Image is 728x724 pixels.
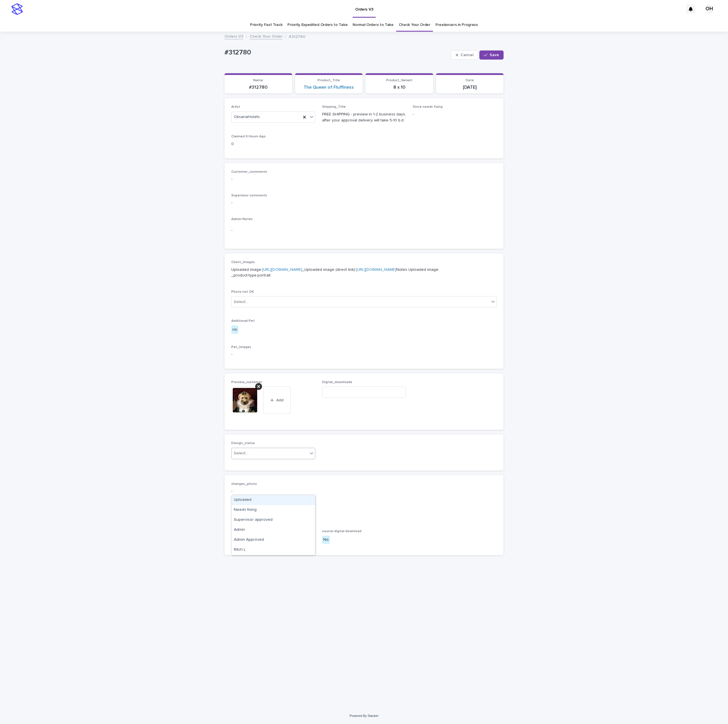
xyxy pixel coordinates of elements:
[322,111,406,123] p: FREE SHIPPING - preview in 1-2 business days, after your approval delivery will take 5-10 b.d.
[435,18,478,32] a: Freelancers in Progress
[232,525,315,535] div: Admin
[349,714,378,717] a: Powered By Stacker
[234,299,248,305] div: Select...
[231,267,497,279] p: Uploaded image: _Uploaded image (direct link): Notes Uploaded image: _product-type:portrait
[250,18,282,32] a: Priority Fast Track
[224,48,449,57] p: #312780
[353,18,394,32] a: Normal Orders to Take
[253,79,263,82] span: Name
[231,290,254,294] span: Photo not OK
[234,114,260,120] span: OksanaHolets
[322,530,361,533] span: source-digital-download
[356,268,396,272] a: [URL][DOMAIN_NAME]
[231,217,253,221] span: Admin Notes
[231,442,255,445] span: Design_status
[479,50,504,60] button: Save
[231,227,497,233] p: -
[232,505,315,515] div: Needs fixing
[228,85,289,90] p: #312780
[231,170,267,174] span: Customer_comments
[231,261,255,264] span: Client_Images
[287,18,347,32] a: Priority Expedited Orders to Take
[322,381,352,384] span: Digital_downloads
[262,268,302,272] a: [URL][DOMAIN_NAME]
[490,53,499,57] span: Save
[304,85,354,90] a: The Queen of Fluffiness
[231,194,267,197] span: Supervisor comments
[231,512,497,518] p: -
[231,345,251,349] span: Pet_Images
[250,33,283,39] a: Check Your Order
[322,536,330,544] div: No
[399,18,430,32] a: Check Your Order
[705,5,714,14] div: OH
[466,79,474,82] span: Date
[234,450,248,456] div: Select...
[318,79,340,82] span: Product_Title
[276,398,283,402] span: Add
[224,33,243,39] a: Orders V3
[231,381,262,384] span: Preview_customer
[231,141,315,147] p: 0
[232,545,315,555] div: Ritch L
[232,495,315,505] div: Uploaded
[11,3,23,15] img: stacker-logo-s-only.png
[413,111,497,117] p: -
[439,85,500,90] p: [DATE]
[232,515,315,525] div: Supervisor approved
[231,351,497,357] p: -
[386,79,412,82] span: Product_Variant
[231,105,240,109] span: Artist
[231,176,497,182] p: -
[232,535,315,545] div: Admin Approved
[231,135,266,138] span: Claimed X Hours Ago
[413,105,443,109] span: Since needs fixing
[461,53,473,57] span: Cancel
[263,387,291,414] button: Add
[322,105,346,109] span: Shipping_Title
[451,50,478,60] button: Cancel
[231,326,238,334] div: no
[231,488,497,494] p: -
[231,200,497,206] p: -
[289,33,305,39] p: #312780
[231,319,255,323] span: Additional Pet
[231,482,257,486] span: changes_photo
[369,85,430,90] p: 8 x 10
